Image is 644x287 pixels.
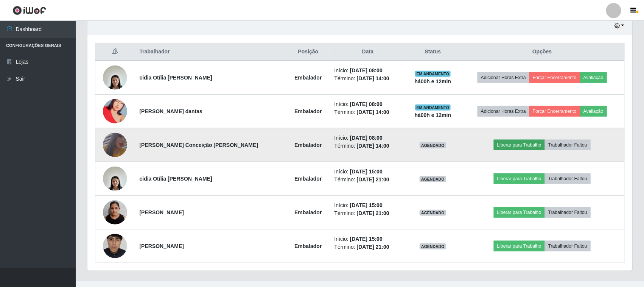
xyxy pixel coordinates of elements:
[350,202,383,208] time: [DATE] 15:00
[350,135,383,141] time: [DATE] 08:00
[494,173,545,184] button: Liberar para Trabalho
[294,108,322,114] strong: Embalador
[103,162,127,195] img: 1690487685999.jpeg
[494,140,545,150] button: Liberar para Trabalho
[494,241,545,251] button: Liberar para Trabalho
[334,243,401,251] li: Término:
[357,210,389,216] time: [DATE] 21:00
[415,78,451,84] strong: há 00 h e 12 min
[529,106,580,117] button: Forçar Encerramento
[357,244,389,250] time: [DATE] 21:00
[350,168,383,175] time: [DATE] 15:00
[140,108,202,114] strong: [PERSON_NAME] dantas
[334,235,401,243] li: Início:
[103,90,127,133] img: 1718807119279.jpeg
[294,142,322,148] strong: Embalador
[494,207,545,218] button: Liberar para Trabalho
[420,176,446,182] span: AGENDADO
[420,210,446,216] span: AGENDADO
[545,140,591,150] button: Trabalhador Faltou
[286,43,330,61] th: Posição
[294,75,322,81] strong: Embalador
[460,43,625,61] th: Opções
[357,143,389,149] time: [DATE] 14:00
[12,6,46,15] img: CoreUI Logo
[580,72,607,83] button: Avaliação
[103,219,127,273] img: 1733491183363.jpeg
[350,236,383,242] time: [DATE] 15:00
[294,209,322,215] strong: Embalador
[357,109,389,115] time: [DATE] 14:00
[334,201,401,209] li: Início:
[103,61,127,94] img: 1690487685999.jpeg
[420,142,446,148] span: AGENDADO
[334,75,401,83] li: Término:
[334,134,401,142] li: Início:
[140,209,184,215] strong: [PERSON_NAME]
[350,101,383,107] time: [DATE] 08:00
[330,43,406,61] th: Data
[420,243,446,250] span: AGENDADO
[140,75,212,81] strong: cidia Otília [PERSON_NAME]
[545,207,591,218] button: Trabalhador Faltou
[140,142,258,148] strong: [PERSON_NAME] Conceição [PERSON_NAME]
[135,43,287,61] th: Trabalhador
[140,243,184,249] strong: [PERSON_NAME]
[406,43,460,61] th: Status
[334,100,401,108] li: Início:
[334,142,401,150] li: Término:
[580,106,607,117] button: Avaliação
[529,72,580,83] button: Forçar Encerramento
[140,176,212,182] strong: cidia Otília [PERSON_NAME]
[545,241,591,251] button: Trabalhador Faltou
[103,196,127,228] img: 1700330584258.jpeg
[350,67,383,73] time: [DATE] 08:00
[415,105,451,111] span: EM ANDAMENTO
[103,128,127,163] img: 1755485797079.jpeg
[478,106,529,117] button: Adicionar Horas Extra
[415,112,451,118] strong: há 00 h e 12 min
[357,176,389,182] time: [DATE] 21:00
[334,209,401,217] li: Término:
[334,176,401,184] li: Término:
[294,176,322,182] strong: Embalador
[545,173,591,184] button: Trabalhador Faltou
[478,72,529,83] button: Adicionar Horas Extra
[334,67,401,75] li: Início:
[357,75,389,81] time: [DATE] 14:00
[294,243,322,249] strong: Embalador
[334,108,401,116] li: Término:
[415,71,451,77] span: EM ANDAMENTO
[334,168,401,176] li: Início:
